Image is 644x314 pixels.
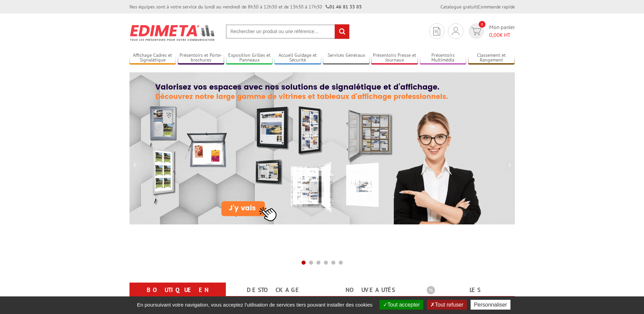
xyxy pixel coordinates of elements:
[226,52,273,64] a: Exposition Grilles et Panneaux
[275,52,321,64] a: Accueil Guidage et Sécurité
[467,23,515,39] a: devis rapide 0 Mon panier 0,00€ HT
[323,52,369,64] a: Services Généraux
[440,3,515,10] div: |
[371,52,418,64] a: Présentoirs Presse et Journaux
[134,302,376,308] span: En poursuivant votre navigation, vous acceptez l'utilisation de services tiers pouvant installer ...
[427,284,507,308] a: Les promotions
[234,284,314,296] a: Destockage
[489,31,515,39] span: € HT
[129,3,362,10] div: Nos équipes sont à votre service du lundi au vendredi de 8h30 à 12h30 et de 13h30 à 17h30
[468,52,515,64] a: Classement et Rangement
[440,4,477,10] a: Catalogue gratuit
[489,31,500,38] span: 0,00
[489,23,515,39] span: Mon panier
[380,300,423,310] button: Tout accepter
[471,300,510,310] button: Personnaliser (fenêtre modale)
[420,52,467,64] a: Présentoirs Multimédia
[427,284,511,297] b: Les promotions
[226,24,350,39] input: Rechercher un produit ou une référence...
[330,284,410,296] a: nouveautés
[427,300,467,310] button: Tout refuser
[335,24,349,39] input: rechercher
[471,27,481,35] img: devis rapide
[138,284,218,308] a: Boutique en ligne
[129,20,216,45] img: Présentoir, panneau, stand - Edimeta - PLV, affichage, mobilier bureau, entreprise
[452,27,459,35] img: devis rapide
[479,21,485,28] span: 0
[478,4,515,10] a: Commande rapide
[129,52,176,64] a: Affichage Cadres et Signalétique
[433,27,440,35] img: devis rapide
[326,4,362,10] strong: 01 46 81 33 03
[178,52,224,64] a: Présentoirs et Porte-brochures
